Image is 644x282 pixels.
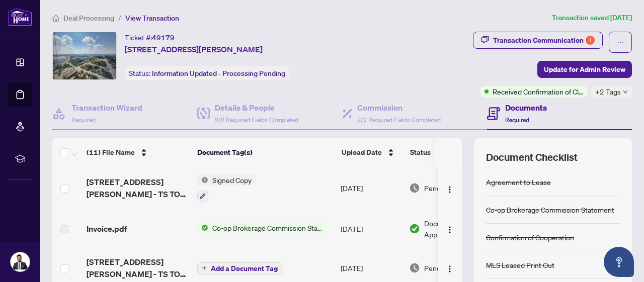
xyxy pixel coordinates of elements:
[87,176,189,200] span: [STREET_ADDRESS][PERSON_NAME] - TS TO BE REVIEWED 1.pdf
[493,86,583,97] span: Received Confirmation of Closing
[442,260,458,276] button: Logo
[586,36,595,45] div: 1
[197,174,256,202] button: Status IconSigned Copy
[442,180,458,196] button: Logo
[215,102,298,114] h4: Details & People
[505,116,529,124] span: Required
[71,116,96,124] span: Required
[617,39,624,46] span: ellipsis
[473,32,603,49] button: Transaction Communication1
[424,262,474,273] span: Pending Review
[87,223,127,235] span: Invoice.pdf
[410,147,431,158] span: Status
[71,102,142,114] h4: Transaction Wizard
[125,66,289,80] div: Status:
[197,174,208,185] img: Status Icon
[406,138,492,166] th: Status
[446,226,454,234] img: Logo
[552,12,632,24] article: Transaction saved [DATE]
[193,138,338,166] th: Document Tag(s)
[152,69,285,78] span: Information Updated - Processing Pending
[83,138,193,166] th: (11) File Name
[211,265,278,272] span: Add a Document Tag
[11,252,30,271] img: Profile Icon
[8,8,32,26] img: logo
[202,265,207,270] span: plus
[424,218,487,240] span: Document Approved
[342,147,382,158] span: Upload Date
[493,32,595,48] div: Transaction Communication
[208,174,256,185] span: Signed Copy
[357,102,441,114] h4: Commission
[53,32,116,79] img: IMG-S12300452_1.jpg
[486,259,554,270] div: MLS Leased Print Out
[337,210,405,248] td: [DATE]
[442,221,458,237] button: Logo
[197,222,208,233] img: Status Icon
[486,232,574,243] div: Confirmation of Cooperation
[424,182,474,194] span: Pending Review
[486,204,614,215] div: Co-op Brokerage Commission Statement
[152,33,175,42] span: 49179
[604,247,634,277] button: Open asap
[486,176,551,187] div: Agreement to Lease
[338,138,406,166] th: Upload Date
[409,262,420,273] img: Document Status
[537,61,632,78] button: Update for Admin Review
[125,14,179,23] span: View Transaction
[595,86,621,98] span: +2 Tags
[87,147,135,158] span: (11) File Name
[197,261,282,274] button: Add a Document Tag
[544,61,625,77] span: Update for Admin Review
[125,32,175,43] div: Ticket #:
[505,102,547,114] h4: Documents
[337,166,405,210] td: [DATE]
[125,43,263,55] span: [STREET_ADDRESS][PERSON_NAME]
[197,262,282,274] button: Add a Document Tag
[357,116,441,124] span: 2/2 Required Fields Completed
[446,185,454,194] img: Logo
[197,222,328,233] button: Status IconCo-op Brokerage Commission Statement
[208,222,328,233] span: Co-op Brokerage Commission Statement
[87,256,189,280] span: [STREET_ADDRESS][PERSON_NAME] - TS TO BE REVIEWED.pdf
[446,265,454,273] img: Logo
[409,223,420,234] img: Document Status
[409,182,420,194] img: Document Status
[63,14,114,23] span: Deal Processing
[118,12,121,24] li: /
[623,89,628,95] span: down
[52,15,59,22] span: home
[486,150,578,164] span: Document Checklist
[215,116,298,124] span: 2/2 Required Fields Completed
